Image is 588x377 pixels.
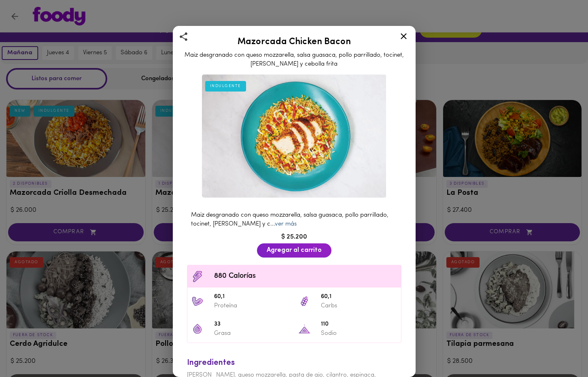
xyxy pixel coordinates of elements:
[205,81,246,92] div: INDULGENTE
[185,52,404,67] span: Maiz desgranado con queso mozzarella, salsa guasaca, pollo parrillado, tocinet, [PERSON_NAME] y c...
[191,295,204,307] img: 60,1 Proteína
[214,271,397,282] span: 880 Calorías
[183,232,405,242] div: $ 25.200
[183,37,405,47] h2: Mazorcada Chicken Bacon
[214,329,290,338] p: Grasa
[191,271,204,283] img: Contenido calórico
[214,302,290,310] p: Proteína
[298,295,310,307] img: 60,1 Carbs
[298,323,310,335] img: 110 Sodio
[191,323,204,335] img: 33 Grasa
[321,292,397,302] span: 60,1
[202,75,386,198] img: Mazorcada Chicken Bacon
[541,330,580,369] iframe: Messagebird Livechat Widget
[191,212,388,227] span: Maiz desgranado con queso mozzarella, salsa guasaca, pollo parrillado, tocinet, [PERSON_NAME] y c...
[321,302,397,310] p: Carbs
[321,329,397,338] p: Sodio
[214,292,290,302] span: 60,1
[267,247,322,254] span: Agregar al carrito
[321,320,397,329] span: 110
[187,357,401,369] div: Ingredientes
[275,221,297,227] a: ver más
[257,243,331,258] button: Agregar al carrito
[214,320,290,329] span: 33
